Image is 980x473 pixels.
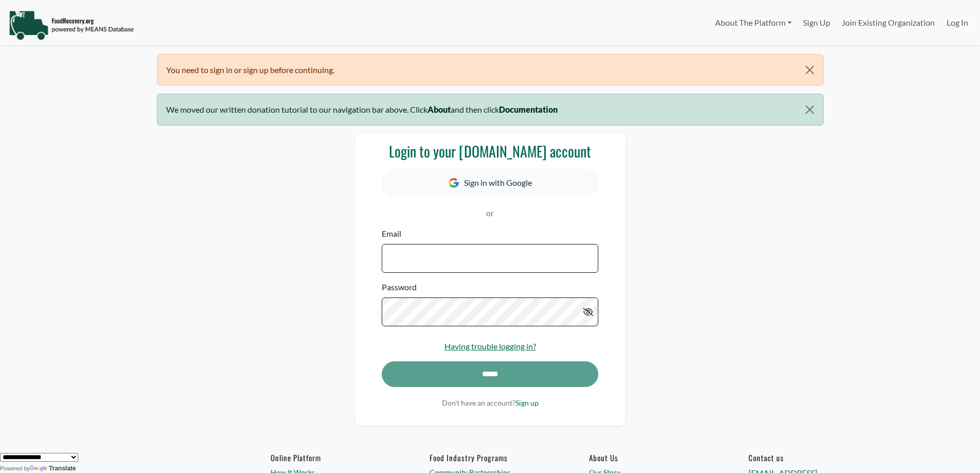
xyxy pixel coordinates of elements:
p: Don't have an account? [382,397,598,408]
div: We moved our written donation tutorial to our navigation bar above. Click and then click [157,94,824,125]
img: Google Icon [449,178,459,188]
b: Documentation [499,104,558,114]
a: About The Platform [709,12,797,33]
a: Sign Up [797,12,836,33]
a: Translate [30,465,76,472]
label: Password [382,281,417,293]
b: About [427,104,451,114]
a: Log In [941,12,974,33]
button: Sign in with Google [382,169,598,197]
a: Having trouble logging in? [444,341,536,351]
label: Email [382,227,401,240]
p: or [382,207,598,219]
button: Close [796,94,823,125]
div: You need to sign in or sign up before continuing. [157,54,824,85]
a: Sign up [515,398,539,407]
button: Close [796,55,823,85]
img: Google Translate [30,465,49,472]
a: Join Existing Organization [836,12,940,33]
h3: Login to your [DOMAIN_NAME] account [382,143,598,160]
img: NavigationLogo_FoodRecovery-91c16205cd0af1ed486a0f1a7774a6544ea792ac00100771e7dd3ec7c0e58e41.png [9,10,134,41]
